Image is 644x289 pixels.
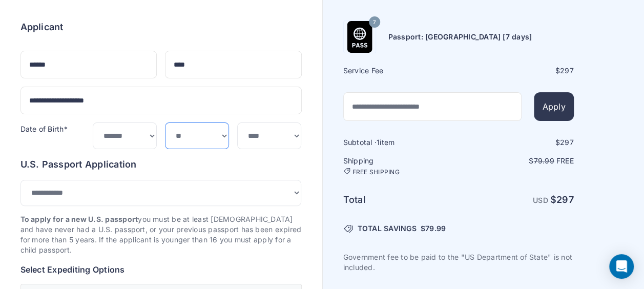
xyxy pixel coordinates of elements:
[343,252,574,273] p: Government fee to be paid to the "US Department of State" is not included.
[609,254,634,279] div: Open Intercom Messenger
[556,156,574,165] span: Free
[343,137,458,148] h6: Subtotal · item
[20,157,302,172] h6: U.S. Passport Application
[460,137,574,148] div: $
[343,156,458,176] h6: Shipping
[425,224,446,233] span: 79.99
[533,156,554,165] span: 79.99
[358,223,417,234] span: TOTAL SAVINGS
[533,196,548,204] span: USD
[20,125,68,133] label: Date of Birth*
[20,215,138,223] strong: To apply for a new U.S. passport
[421,223,446,234] span: $
[534,92,573,121] button: Apply
[372,15,376,29] span: 7
[560,66,574,75] span: 297
[388,32,532,42] h6: Passport: [GEOGRAPHIC_DATA] [7 days]
[460,66,574,76] div: $
[343,66,458,76] h6: Service Fee
[556,194,574,205] span: 297
[20,214,302,255] p: you must be at least [DEMOGRAPHIC_DATA] and have never had a U.S. passport, or your previous pass...
[377,138,380,147] span: 1
[344,21,376,53] img: Product Name
[20,263,302,276] h6: Select Expediting Options
[550,194,574,205] strong: $
[352,168,400,176] span: FREE SHIPPING
[560,138,574,147] span: 297
[343,193,458,207] h6: Total
[460,156,574,166] p: $
[20,20,64,34] h6: Applicant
